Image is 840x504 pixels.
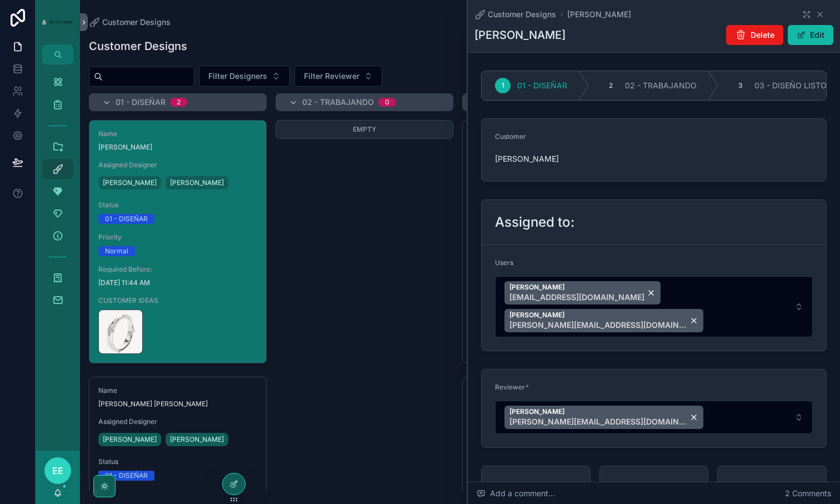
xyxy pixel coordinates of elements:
h1: Customer Designs [89,38,187,54]
span: Priority [98,233,257,242]
h2: Assigned to: [495,213,574,231]
span: 03 - DISEÑO LISTO [754,80,827,91]
div: 01 - DISEÑAR [105,214,148,224]
span: 1 [502,81,504,90]
span: Priority [98,490,257,498]
button: Delete [726,25,783,45]
button: Select Button [199,66,290,87]
a: Name[PERSON_NAME]Assigned Designer[PERSON_NAME][PERSON_NAME]Status01 - DISEÑARPriorityNormalRequi... [89,120,267,363]
span: 3 [738,81,742,90]
div: 01 - DISEÑAR [105,471,148,481]
span: Name [98,129,257,138]
span: Users [731,480,813,491]
span: Customer Designs [488,9,556,20]
span: Delete [751,29,774,41]
button: Select Button [495,276,813,337]
button: Unselect 21 [504,281,661,305]
span: Required Before: [98,265,257,274]
span: [PERSON_NAME] [103,178,157,187]
span: Priority [613,480,695,491]
span: Add a comment... [477,488,555,499]
button: Unselect 9 [504,309,703,332]
span: EE [52,464,63,477]
span: [PERSON_NAME] [PERSON_NAME] [98,400,257,408]
a: NameClienta [PERSON_NAME]Assigned Designer[PERSON_NAME]Status03 - DISEÑO LISTOPriorityNormalRequi... [462,120,640,363]
span: Status [98,457,257,466]
span: [PERSON_NAME] [98,143,257,152]
span: 01 - DISEÑAR [116,97,166,108]
a: Customer Designs [89,17,171,28]
span: Assigned Designer [98,161,257,169]
span: Reviewer [495,383,525,391]
span: [PERSON_NAME] [103,435,157,444]
span: Assigned Designer [98,417,257,426]
span: Status [98,201,257,209]
span: [DATE] 11:44 AM [98,278,257,287]
div: 0 [385,98,389,107]
span: [PERSON_NAME] [509,407,687,416]
img: App logo [42,19,73,25]
button: Select Button [495,401,813,434]
span: Empty [353,125,376,133]
div: scrollable content [36,64,80,325]
span: CUSTOMER IDEAS [98,296,257,305]
span: 02 - TRABAJANDO [302,97,374,108]
span: [PERSON_NAME] [170,178,224,187]
span: 2 [609,81,613,90]
h1: [PERSON_NAME] [474,27,566,43]
a: [PERSON_NAME] [567,9,631,20]
span: [PERSON_NAME][EMAIL_ADDRESS][DOMAIN_NAME] [509,416,687,427]
span: Required Before: [495,480,577,491]
a: Customer Designs [474,9,556,20]
button: Select Button [294,66,382,87]
span: 01 - DISEÑAR [517,80,567,91]
span: [PERSON_NAME] [170,435,224,444]
span: 02 - TRABAJANDO [625,80,697,91]
span: [EMAIL_ADDRESS][DOMAIN_NAME] [509,292,644,303]
span: Customer Designs [102,17,171,28]
button: Edit [788,25,833,45]
button: Unselect 3 [504,406,703,429]
span: Filter Reviewer [304,71,359,82]
span: Name [98,386,257,395]
span: Filter Designers [208,71,267,82]
div: 2 [177,98,181,107]
span: Users [495,258,513,267]
span: [PERSON_NAME][EMAIL_ADDRESS][DOMAIN_NAME] [509,320,687,331]
span: [PERSON_NAME] [509,311,687,320]
span: [PERSON_NAME] [495,153,568,164]
span: [PERSON_NAME] [509,283,644,292]
span: Customer [495,132,526,141]
span: 2 Comments [785,488,831,499]
div: Normal [105,246,128,256]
